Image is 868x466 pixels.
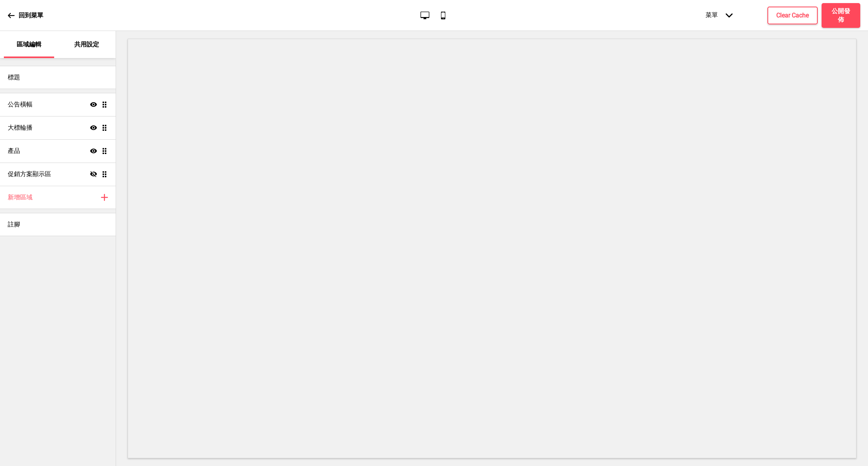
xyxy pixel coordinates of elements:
[19,11,43,20] p: 回到菜單
[822,3,860,28] button: 公開發佈
[8,100,32,109] h4: 公告橫幅
[698,3,740,27] div: 菜單
[767,7,818,24] button: Clear Cache
[829,7,853,24] h4: 公開發佈
[8,170,51,178] h4: 促銷方案顯示區
[8,147,20,155] h4: 產品
[8,5,43,26] a: 回到菜單
[8,220,20,229] h4: 註腳
[74,40,99,49] p: 共用設定
[8,73,20,82] h4: 標題
[8,123,32,132] h4: 大標輪播
[8,193,32,202] h4: 新增區域
[776,11,809,20] h4: Clear Cache
[17,40,41,49] p: 區域編輯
